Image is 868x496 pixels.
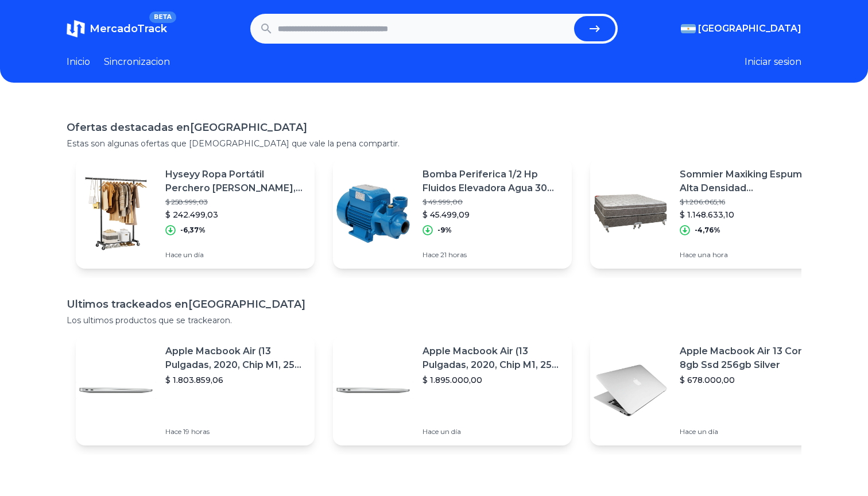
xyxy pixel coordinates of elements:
[90,22,167,35] span: MercadoTrack
[104,55,170,69] a: Sincronizacion
[437,226,452,235] p: -9%
[590,350,671,431] img: Featured image
[681,22,801,36] button: [GEOGRAPHIC_DATA]
[67,296,801,312] h1: Ultimos trackeados en [GEOGRAPHIC_DATA]
[423,197,563,207] p: $ 49.999,00
[165,250,305,259] p: Hace un día
[76,335,315,445] a: Featured imageApple Macbook Air (13 Pulgadas, 2020, Chip M1, 256 Gb De Ssd, 8 Gb De Ram) - Plata$...
[423,209,563,220] p: $ 45.499,09
[423,344,563,372] p: Apple Macbook Air (13 Pulgadas, 2020, Chip M1, 256 Gb De Ssd, 8 Gb De Ram) - Plata
[590,335,829,445] a: Featured imageApple Macbook Air 13 Core I5 8gb Ssd 256gb Silver$ 678.000,00Hace un día
[423,427,563,436] p: Hace un día
[680,197,820,207] p: $ 1.206.065,16
[165,168,305,195] p: Hyseyy Ropa Portátil Perchero [PERSON_NAME], 46,5 L Percheros De De
[681,24,696,33] img: Argentina
[67,119,801,135] h1: Ofertas destacadas en [GEOGRAPHIC_DATA]
[680,250,820,259] p: Hace una hora
[680,374,820,386] p: $ 678.000,00
[745,55,801,69] button: Iniciar sesion
[67,138,801,149] p: Estas son algunas ofertas que [DEMOGRAPHIC_DATA] que vale la pena compartir.
[165,374,305,386] p: $ 1.803.859,06
[67,315,801,326] p: Los ultimos productos que se trackearon.
[165,427,305,436] p: Hace 19 horas
[333,350,413,431] img: Featured image
[680,344,820,372] p: Apple Macbook Air 13 Core I5 8gb Ssd 256gb Silver
[67,20,167,38] a: MercadoTrackBETA
[76,350,156,431] img: Featured image
[423,168,563,195] p: Bomba Periferica 1/2 Hp Fluidos Elevadora Agua 30 Mts Qb60
[149,11,176,23] span: BETA
[680,427,820,436] p: Hace un día
[590,158,829,269] a: Featured imageSommier Maxiking Espuma Alta Densidad Queencrepúsculo 160x2$ 1.206.065,16$ 1.148.63...
[76,173,156,254] img: Featured image
[67,55,90,69] a: Inicio
[165,209,305,220] p: $ 242.499,03
[423,374,563,386] p: $ 1.895.000,00
[165,344,305,372] p: Apple Macbook Air (13 Pulgadas, 2020, Chip M1, 256 Gb De Ssd, 8 Gb De Ram) - Plata
[680,168,820,195] p: Sommier Maxiking Espuma Alta Densidad Queencrepúsculo 160x2
[590,173,671,254] img: Featured image
[695,226,720,235] p: -4,76%
[333,173,413,254] img: Featured image
[333,335,572,445] a: Featured imageApple Macbook Air (13 Pulgadas, 2020, Chip M1, 256 Gb De Ssd, 8 Gb De Ram) - Plata$...
[180,226,206,235] p: -6,37%
[165,197,305,207] p: $ 258.999,03
[680,209,820,220] p: $ 1.148.633,10
[76,158,315,269] a: Featured imageHyseyy Ropa Portátil Perchero [PERSON_NAME], 46,5 L Percheros De De$ 258.999,03$ 24...
[333,158,572,269] a: Featured imageBomba Periferica 1/2 Hp Fluidos Elevadora Agua 30 Mts Qb60$ 49.999,00$ 45.499,09-9%...
[67,20,85,38] img: MercadoTrack
[698,22,801,36] span: [GEOGRAPHIC_DATA]
[423,250,563,259] p: Hace 21 horas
